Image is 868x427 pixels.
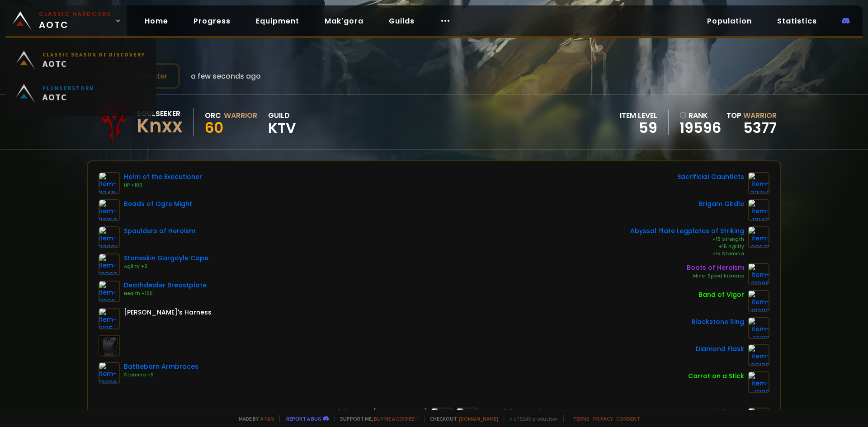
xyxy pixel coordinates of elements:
[124,172,202,182] div: Helm of the Executioner
[124,199,192,209] div: Beads of Ogre Might
[593,415,613,422] a: Privacy
[137,108,183,119] div: Soulseeker
[382,12,422,30] a: Guilds
[191,70,261,82] span: a few seconds ago
[268,121,296,135] span: KTV
[137,12,175,30] a: Home
[481,408,549,417] div: Bone Slicing Hatchet
[679,110,721,121] div: rank
[268,110,296,135] div: guild
[99,308,120,329] img: item-6125
[99,199,120,221] img: item-22150
[11,79,151,112] a: PlunderstormAOTC
[459,415,498,422] a: [DOMAIN_NAME]
[42,93,94,104] span: AOTC
[124,253,208,263] div: Stoneskin Gargoyle Cape
[743,117,777,138] a: 5377
[205,110,221,121] div: Orc
[42,86,94,93] small: Plunderstorm
[205,117,223,138] span: 60
[743,110,777,121] span: Warrior
[260,415,274,422] a: a fan
[99,226,120,248] img: item-22001
[679,121,721,135] a: 19596
[573,415,590,422] a: Terms
[317,12,371,30] a: Mak'gora
[424,415,498,422] span: Checkout
[687,263,744,272] div: Boots of Heroism
[698,290,744,300] div: Band of Vigor
[691,317,744,327] div: Blackstone Ring
[616,415,640,422] a: Consent
[124,263,208,270] div: Agility +3
[124,182,202,189] div: HP +100
[249,12,307,30] a: Equipment
[630,250,744,258] div: +15 Stamina
[748,226,769,248] img: item-20671
[770,12,824,30] a: Statistics
[99,281,120,302] img: item-11926
[748,344,769,366] img: item-20130
[11,45,151,79] a: Classic Season of DiscoveryAOTC
[620,121,657,135] div: 59
[186,12,238,30] a: Progress
[99,253,120,275] img: item-13397
[696,344,744,354] div: Diamond Flask
[233,415,274,422] span: Made by
[620,110,657,121] div: item level
[124,290,207,297] div: Health +100
[224,110,257,121] div: Warrior
[630,226,744,236] div: Abyssal Plate Legplates of Striking
[700,12,759,30] a: Population
[99,362,120,384] img: item-12936
[687,272,744,280] div: Minor Speed Increase
[39,10,111,32] span: AOTC
[124,226,195,236] div: Spaulders of Heroism
[709,408,744,417] div: Blackcrow
[334,415,419,422] span: Support me,
[504,415,558,422] span: v. d752d5 - production
[319,408,427,417] div: Axe of the Deep [PERSON_NAME]
[286,415,321,422] a: Report a bug
[99,172,120,194] img: item-22411
[677,172,744,182] div: Sacrificial Gauntlets
[726,110,777,121] div: Top
[374,415,419,422] a: Buy me a coffee
[748,263,769,285] img: item-21995
[748,199,769,221] img: item-13142
[5,5,127,36] a: Classic HardcoreAOTC
[124,308,212,317] div: [PERSON_NAME]'s Harness
[630,236,744,243] div: +15 Strength
[748,172,769,194] img: item-22714
[124,281,207,290] div: Deathdealer Breastplate
[630,243,744,250] div: +15 Agility
[748,317,769,339] img: item-17713
[42,53,145,60] small: Classic Season of Discovery
[42,60,145,71] span: AOTC
[124,362,198,371] div: Battleborn Armbraces
[699,199,744,209] div: Brigam Girdle
[748,371,769,393] img: item-11122
[688,371,744,381] div: Carrot on a Stick
[124,371,198,379] div: Stamina +9
[748,290,769,312] img: item-18302
[39,10,111,18] small: Classic Hardcore
[137,119,183,133] div: Knxx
